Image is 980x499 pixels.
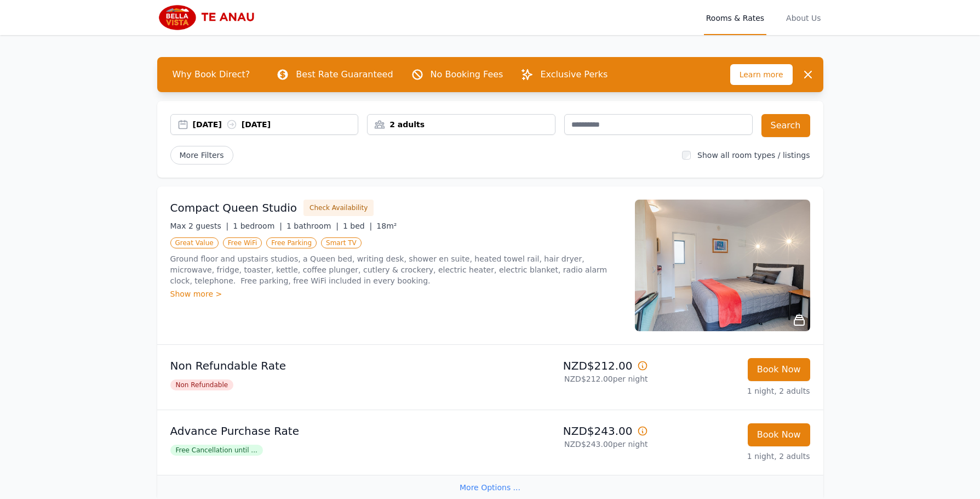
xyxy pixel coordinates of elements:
h3: Compact Queen Studio [170,200,297,216]
p: NZD$212.00 [495,358,648,373]
p: Non Refundable Rate [170,358,486,373]
span: Free Cancellation until ... [170,445,263,456]
span: Smart TV [321,237,362,248]
div: [DATE] [DATE] [193,119,358,130]
span: 1 bathroom | [286,222,339,230]
span: 1 bed | [343,222,372,230]
p: NZD$243.00 per night [495,439,648,450]
span: Max 2 guests | [170,222,229,230]
button: Search [761,114,810,137]
span: Great Value [170,237,219,248]
div: 2 adults [368,119,555,130]
p: No Booking Fees [431,68,503,81]
label: Show all room types / listings [697,151,810,160]
p: Exclusive Perks [540,68,608,81]
button: Book Now [748,423,810,446]
span: More Filters [170,146,233,165]
div: Show more > [170,288,622,299]
span: Learn more [730,64,793,85]
span: Free Parking [266,237,317,248]
span: 18m² [376,222,397,230]
img: Bella Vista Te Anau [157,4,263,31]
p: NZD$243.00 [495,423,648,439]
p: 1 night, 2 adults [657,385,810,396]
button: Check Availability [303,200,374,216]
span: 1 bedroom | [233,222,282,230]
p: Ground floor and upstairs studios, a Queen bed, writing desk, shower en suite, heated towel rail,... [170,253,622,286]
p: Best Rate Guaranteed [296,68,393,81]
p: 1 night, 2 adults [657,451,810,462]
span: Why Book Direct? [164,64,259,86]
p: Advance Purchase Rate [170,423,486,439]
span: Non Refundable [170,379,234,390]
p: NZD$212.00 per night [495,373,648,384]
button: Book Now [748,358,810,381]
span: Free WiFi [223,237,262,248]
